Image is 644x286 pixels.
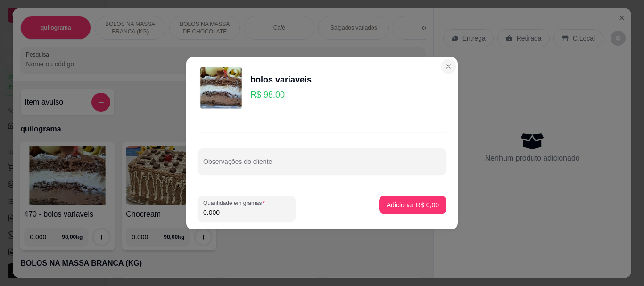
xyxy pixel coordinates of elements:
p: R$ 98,00 [250,88,312,101]
input: Observações do cliente [203,161,441,170]
div: bolos variaveis [250,73,312,86]
label: Quantidade em gramas [203,199,268,207]
input: Quantidade em gramas [203,208,290,217]
button: Close [441,59,456,74]
button: Adicionar R$ 0,00 [379,196,446,214]
img: product-image [198,65,245,112]
p: Adicionar R$ 0,00 [387,200,439,210]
